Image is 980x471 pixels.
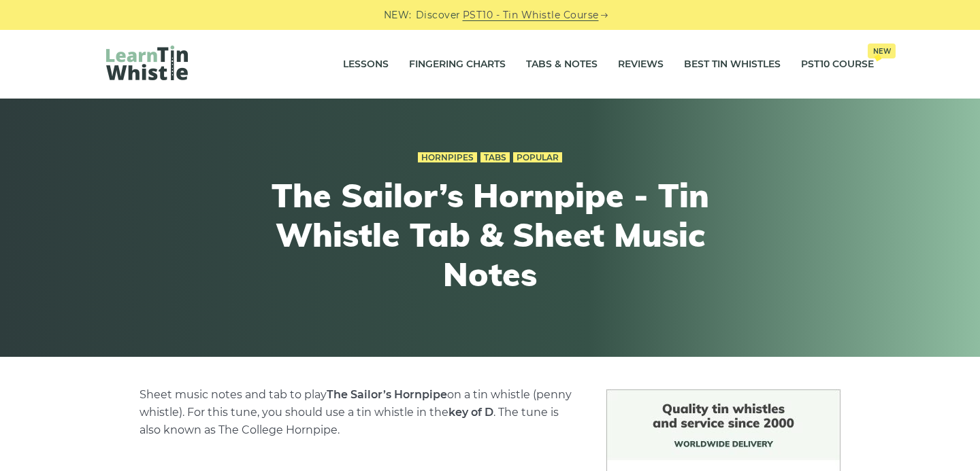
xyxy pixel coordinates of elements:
strong: key of D [448,406,493,419]
strong: The Sailor’s Hornpipe [327,388,447,401]
a: Reviews [618,48,664,82]
a: Fingering Charts [409,48,506,82]
a: Lessons [343,48,389,82]
a: Popular [513,152,562,163]
a: PST10 CourseNew [801,48,874,82]
a: Best Tin Whistles [684,48,781,82]
a: Tabs & Notes [526,48,598,82]
p: Sheet music notes and tab to play on a tin whistle (penny whistle). For this tune, you should use... [140,386,574,439]
a: Tabs [480,152,510,163]
span: New [868,43,896,58]
a: Hornpipes [418,152,477,163]
img: LearnTinWhistle.com [106,46,188,80]
h1: The Sailor’s Hornpipe - Tin Whistle Tab & Sheet Music Notes [240,176,740,294]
